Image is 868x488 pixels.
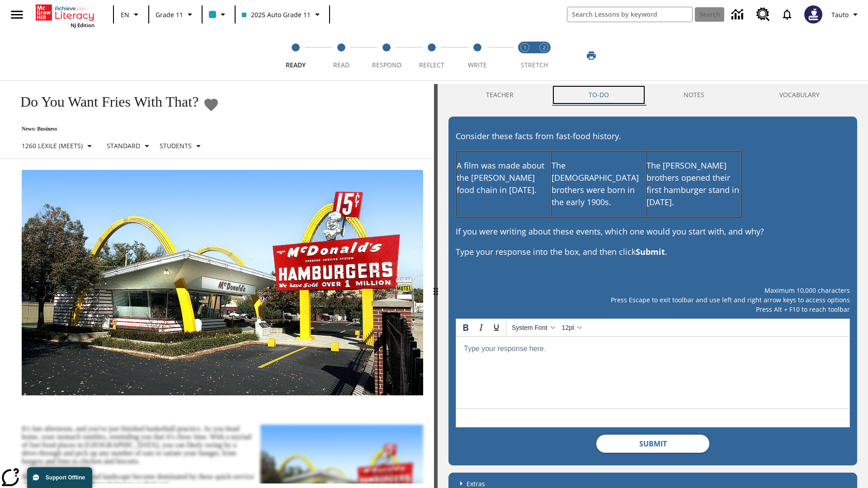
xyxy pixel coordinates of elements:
[831,10,849,19] span: Tauto
[646,160,741,208] p: The [PERSON_NAME] brothers opened their first hamburger stand in [DATE].
[473,320,489,335] button: Italic
[242,10,311,19] span: 2025 Auto Grade 11
[203,97,219,113] button: Add to Favorites - Do You Want Fries With That?
[22,141,83,150] p: 1260 Lexile (Meets)
[4,1,30,28] button: Open side menu
[543,45,545,51] text: 2
[434,84,438,488] div: Press Enter or Spacebar and then press right and left arrow keys to move the slider
[489,320,504,335] button: Underline
[107,141,140,150] p: Standard
[558,320,585,335] button: Font sizes
[205,6,232,23] button: Class color is light blue. Change class color
[36,3,94,28] div: Home
[742,84,857,106] button: VOCABULARY
[524,45,526,51] text: 1
[456,130,850,142] p: Consider these facts from fast-food history.
[804,5,822,23] img: Avatar
[552,160,646,208] p: The [DEMOGRAPHIC_DATA] brothers were born in the early 1900s.
[456,225,850,238] p: If you were writing about these events, which one would you start with, and why?
[71,22,94,28] span: NJ Edition
[117,6,146,23] button: Language: EN, Select a language
[451,31,504,80] button: Write step 5 of 5
[726,2,751,27] a: Data Center
[11,126,219,132] p: News: Business
[419,61,444,69] span: Reflect
[448,84,551,106] button: Teacher
[18,138,99,154] button: Select Lexile, 1260 Lexile (Meets)
[269,31,322,80] button: Ready step 1 of 5
[456,295,850,305] p: Press Escape to exit toolbar and use left and right arrow keys to access options
[512,324,547,331] span: System Font
[562,324,574,331] span: 12pt
[636,246,665,257] strong: Submit
[521,61,548,69] span: STRETCH
[333,61,349,69] span: Read
[156,138,208,154] button: Select Student
[775,3,799,26] a: Notifications
[551,84,646,106] button: TO-DO
[596,435,709,453] button: Submit
[567,7,692,22] input: search field
[121,10,129,19] span: EN
[238,6,326,23] button: Class: 2025 Auto Grade 11, Select your class
[456,337,849,408] iframe: Rich Text Area. Press ALT-0 for help.
[646,84,742,106] button: NOTES
[156,10,183,19] span: Grade 11
[46,474,85,481] span: Support Offline
[11,94,198,110] h1: Do You Want Fries With That?
[577,47,606,64] button: Print
[406,31,458,80] button: Reflect step 4 of 5
[508,320,558,335] button: Fonts
[456,286,850,295] p: Maximum 10,000 characters
[22,170,423,396] img: One of the first McDonald's stores, with the iconic red sign and golden arches.
[360,31,413,80] button: Respond step 3 of 5
[799,3,828,26] button: Select a new avatar
[456,246,850,258] p: Type your response into the box, and then click .
[456,305,850,314] p: Press Alt + F10 to reach toolbar
[152,6,199,23] button: Grade: Grade 11, Select a grade
[372,61,401,69] span: Respond
[27,467,92,488] button: Support Offline
[438,84,868,488] div: activity
[448,84,857,106] div: Instructional Panel Tabs
[457,160,551,196] p: A film was made about the [PERSON_NAME] food chain in [DATE].
[160,141,192,150] p: Students
[286,61,306,69] span: Ready
[103,138,156,154] button: Scaffolds, Standard
[468,61,487,69] span: Write
[512,31,538,80] button: Stretch Read step 1 of 2
[315,31,367,80] button: Read step 2 of 5
[531,31,557,80] button: Stretch Respond step 2 of 2
[458,320,473,335] button: Bold
[828,6,864,23] button: Profile/Settings
[751,2,775,27] a: Resource Center, Will open in new tab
